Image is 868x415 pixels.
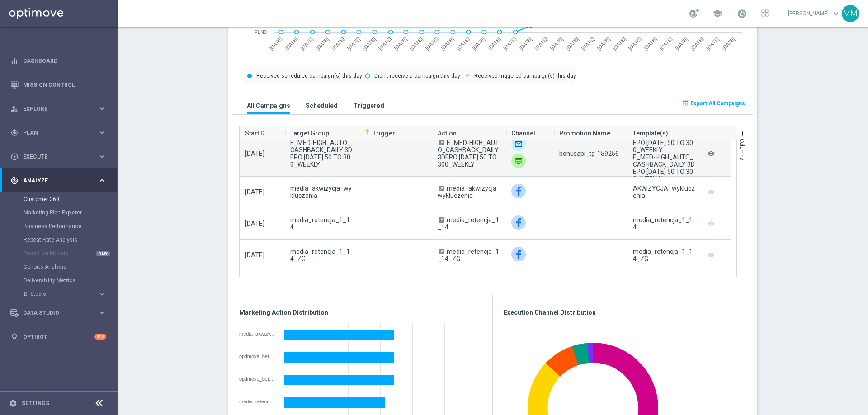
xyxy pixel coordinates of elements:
span: A [439,140,444,145]
button: Mission Control [10,81,107,89]
div: Mission Control [10,73,106,97]
span: media_akwizycja_wykluczenia [290,185,353,199]
div: Repeat Rate Analysis [24,233,117,247]
div: media_retencja_1_14_ZG [633,248,696,262]
span: Promotion Name [559,124,610,142]
text: [DATE] [362,36,377,51]
button: Scheduled [303,97,340,114]
text: [DATE] [580,36,595,51]
text: [DATE] [393,36,408,51]
span: media_retencja_1_14_ZG [438,248,499,262]
span: Analyze [23,178,98,183]
div: Plan [10,129,98,137]
span: Action [438,124,457,142]
div: MM [842,5,859,22]
span: media_retencja_1_14 [438,216,499,231]
span: A [439,217,444,223]
div: Cohorts Analysis [24,260,117,274]
text: [DATE] [284,36,299,51]
text: [DATE] [409,36,424,51]
div: Private message [511,154,526,168]
i: settings [9,399,17,407]
a: Settings [22,401,49,406]
button: open_in_browser Export All Campaigns [680,97,746,110]
span: school [712,9,722,19]
span: bonusapi_tg-159256 [559,150,619,157]
span: Trigger [364,130,395,137]
text: [DATE] [596,36,611,51]
div: Deliverability Metrics [24,274,117,287]
div: optimove_bet_14D_and_reg_30D [239,354,278,359]
h3: Execution Channel Distribution [504,308,746,317]
span: media_retencja_1_14 [290,216,353,231]
i: keyboard_arrow_right [98,128,106,137]
span: Start Date [245,124,272,142]
a: Mission Control [23,73,106,97]
button: BI Studio keyboard_arrow_right [24,290,107,298]
span: [DATE] [245,150,264,157]
h3: Triggered [353,102,384,110]
a: Customer 360 [24,196,94,203]
text: Received scheduled campaign(s) this day [256,73,362,79]
button: Data Studio keyboard_arrow_right [10,309,107,317]
i: play_circle_outline [10,153,19,161]
div: Facebook Custom Audience [511,184,526,198]
text: [DATE] [721,36,736,51]
span: [DATE] [245,188,264,196]
button: track_changes Analyze keyboard_arrow_right [10,177,107,184]
button: All Campaigns [245,97,292,114]
div: Business Performance [24,219,117,233]
span: Explore [23,106,98,112]
button: person_search Explore keyboard_arrow_right [10,105,107,112]
div: optimove_bet_1D_plus [239,376,278,382]
img: Optimail [511,137,526,151]
h3: Scheduled [306,102,338,110]
text: [DATE] [627,36,642,51]
span: A [439,249,444,254]
span: Template(s) [633,124,668,142]
button: gps_fixed Plan keyboard_arrow_right [10,129,107,136]
text: [DATE] [346,36,361,51]
div: media_retencja_1_14 [239,399,278,404]
a: Deliverability Metrics [24,277,94,284]
h3: All Campaigns [247,102,290,110]
button: play_circle_outline Execute keyboard_arrow_right [10,153,107,160]
div: E_MED-HIGH_AUTO_CASHBACK_DAILY 3DEPO [DATE] 50 TO 300_WEEKLY [633,154,696,182]
button: lightbulb Optibot +10 [10,333,107,340]
i: person_search [10,105,19,113]
text: [DATE] [377,36,392,51]
text: [DATE] [425,36,439,51]
button: equalizer Dashboard [10,57,107,65]
i: flash_on [364,128,371,135]
text: [DATE] [705,36,720,51]
i: remove_red_eye [707,148,716,159]
div: Facebook Custom Audience [511,247,526,261]
text: [DATE] [549,36,564,51]
div: Customer 360 [24,192,117,206]
text: [DATE] [643,36,658,51]
a: Business Performance [24,223,94,230]
text: Didn't receive a campaign this day [374,73,460,79]
text: [DATE] [268,36,283,51]
i: keyboard_arrow_right [98,290,106,298]
a: [PERSON_NAME]keyboard_arrow_down [787,7,842,20]
span: Plan [23,130,98,135]
span: Export All Campaigns [690,100,745,107]
span: BI Studio [24,291,89,297]
span: A [439,186,444,191]
i: gps_fixed [10,129,19,137]
img: Facebook Custom Audience [511,215,526,230]
div: Optibot [10,325,106,349]
div: Predictive Models [24,247,117,260]
span: media_akwizycja_wykluczenia [438,185,500,199]
text: [DATE] [533,36,548,51]
i: equalizer [10,57,19,65]
div: NEW [96,251,110,256]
